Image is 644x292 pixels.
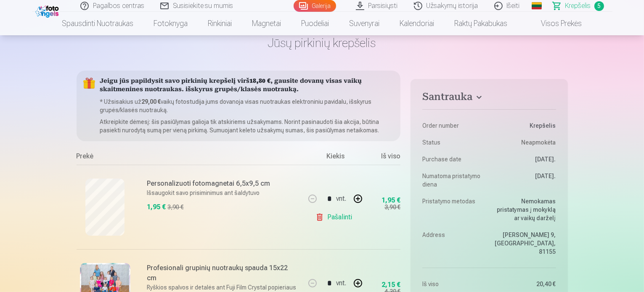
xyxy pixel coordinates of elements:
[168,203,184,211] div: 3,90 €
[522,138,556,147] span: Neapmokėta
[382,282,400,287] div: 2,15 €
[144,12,198,35] a: Fotoknyga
[147,202,166,212] div: 1,95 €
[35,3,61,18] img: /fa2
[315,209,355,226] a: Pašalinti
[250,78,271,84] b: 18,80 €
[422,172,485,189] dt: Numatoma pristatymo diena
[339,12,390,35] a: Suvenyrai
[147,283,299,292] p: Ryškios spalvos ir detalės ant Fuji Film Crystal popieriaus
[304,151,367,165] div: Kiekis
[198,12,242,35] a: Rinkiniai
[422,91,556,106] button: Santrauka
[493,197,556,222] dd: Nemokamas pristatymas į mokyklą ar vaikų darželį
[594,1,604,11] span: 5
[100,118,394,134] p: Atkreipkite dėmesį: šis pasiūlymas galioja tik atskiriems užsakymams. Norint pasinaudoti šia akci...
[422,197,485,222] dt: Pristatymo metodas
[382,198,400,203] div: 1,95 €
[52,12,144,35] a: Spausdinti nuotraukas
[367,151,400,165] div: Iš viso
[292,12,339,35] a: Puodeliai
[77,151,304,165] div: Prekė
[100,97,394,114] p: * Užsisakius už vaikų fotostudija jums dovanoja visas nuotraukas elektroniniu pavidalu, išskyrus ...
[242,12,292,35] a: Magnetai
[493,231,556,256] dd: [PERSON_NAME] 9, [GEOGRAPHIC_DATA], 81155
[390,12,445,35] a: Kalendoriai
[445,12,518,35] a: Raktų pakabukas
[565,1,591,11] span: Krepšelis
[493,155,556,163] dd: [DATE].
[384,203,400,211] div: 3,90 €
[493,121,556,130] dd: Krepšelis
[147,263,299,283] h6: Profesionali grupinių nuotraukų spauda 15x22 cm
[422,138,485,147] dt: Status
[77,35,568,50] h1: Jūsų pirkinių krepšelis
[147,179,299,189] h6: Personalizuoti fotomagnetai 6,5x9,5 cm
[336,189,346,209] div: vnt.
[518,12,592,35] a: Visos prekės
[142,98,161,105] b: 29,00 €
[147,189,299,197] p: Išsaugokit savo prisiminimus ant šaldytuvo
[422,280,485,288] dt: Iš viso
[422,231,485,256] dt: Address
[493,280,556,288] dd: 20,40 €
[422,155,485,163] dt: Purchase date
[493,172,556,189] dd: [DATE].
[422,121,485,130] dt: Order number
[100,77,394,94] h5: Jeigu jūs papildysit savo pirkinių krepšelį virš , gausite dovanų visas vaikų skaitmenines nuotra...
